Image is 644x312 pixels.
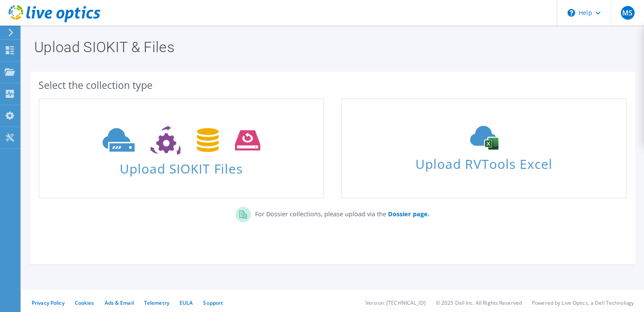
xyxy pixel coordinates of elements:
svg: \n [568,9,575,17]
b: Dossier page. [388,210,429,218]
a: Upload SIOKIT Files [38,98,324,198]
span: Upload RVTools Excel [342,153,626,171]
div: Select the collection type [38,80,627,90]
a: Telemetry [144,299,169,306]
a: EULA [179,299,193,306]
a: Upload RVTools Excel [341,98,626,198]
h1: Upload SIOKIT & Files [34,40,627,54]
li: © 2025 Dell Inc. All Rights Reserved [436,299,522,306]
li: Version: [TECHNICAL_ID] [365,299,426,306]
a: Cookies [75,299,94,306]
span: Upload SIOKIT Files [39,157,323,175]
a: Privacy Policy [32,299,65,306]
p: For Dossier collections, please upload via the [251,207,429,219]
a: Dossier page. [386,210,429,218]
span: MS [621,6,635,20]
a: Support [203,299,223,306]
li: Powered by Live Optics, a Dell Technology [532,299,634,306]
a: Ads & Email [105,299,134,306]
